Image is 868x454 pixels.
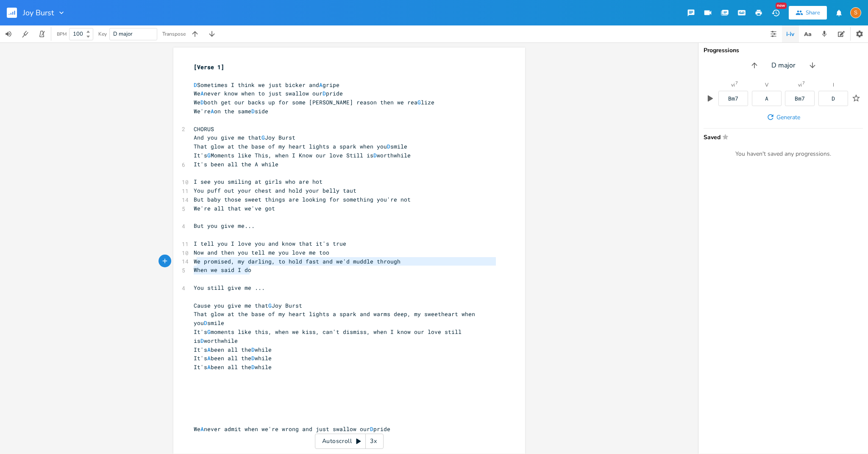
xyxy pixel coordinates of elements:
span: You still give me ... [194,284,265,291]
span: D [200,98,204,106]
span: That glow at the base of my heart lights a spark and warms deep, my sweetheart when you smile [194,310,479,327]
span: CHORUS [194,125,214,133]
div: Key [98,31,107,36]
div: 3x [366,434,381,449]
div: Share [806,9,820,17]
div: V [765,82,768,87]
span: D [373,151,377,159]
div: BPM [57,32,67,36]
span: We're all that we've got [194,205,275,212]
span: A [200,425,204,433]
span: A [211,107,214,115]
span: D [251,354,255,362]
button: S [850,3,861,22]
div: You haven't saved any progressions. [704,150,863,158]
sup: 7 [735,81,738,85]
span: A [200,90,204,97]
span: D major [113,30,133,38]
span: You puff out your chest and hold your belly taut [194,187,356,194]
span: Now and then you tell me you love me too [194,249,329,256]
div: Shelleroodle [850,7,861,18]
div: vi [798,82,802,87]
span: D [251,107,255,115]
span: Joy Burst [23,9,54,17]
span: D [323,90,326,97]
sup: 7 [802,81,805,85]
span: D [387,143,390,150]
div: vi [731,82,735,87]
span: That glow at the base of my heart lights a spark when you smile [194,143,407,150]
span: We both get our backs up for some [PERSON_NAME] reason then we rea lize [194,98,434,106]
div: A [765,96,768,101]
span: I tell you I love you and know that it's true [194,240,346,247]
span: We never know when to just swallow our pride [194,90,343,97]
span: We never admit when we're wrong and just swallow our pride [194,425,390,433]
span: G [262,134,265,141]
span: But you give me... [194,222,255,230]
span: And you give me that Joy Burst [194,134,295,141]
span: A [207,354,211,362]
span: D [370,425,373,433]
span: A [207,363,211,371]
span: D [204,319,207,327]
span: A [319,81,323,89]
button: New [767,5,784,20]
span: Sometimes I think we just bicker and gripe [194,81,339,89]
span: It's moments like this, when we kiss, can't dismiss, when I know our love still is worthwhile [194,328,465,345]
span: I see you smiling at girls who are hot [194,178,323,185]
div: New [776,3,787,9]
div: Bm7 [728,96,738,101]
div: Autoscroll [315,434,384,449]
span: D [194,81,197,89]
span: When we said I do [194,266,251,274]
div: I [833,82,834,87]
span: Saved [704,134,858,140]
span: It's been all the A while [194,160,278,168]
span: It's been all the while [194,363,272,371]
div: Progressions [704,48,863,53]
span: It's Moments like This, when I Know our love Still is worthwhile [194,151,411,159]
span: D [251,346,255,353]
span: D [251,363,255,371]
div: D [832,96,835,101]
span: G [268,302,272,309]
div: Transpose [162,31,186,36]
span: Generate [776,113,800,121]
span: We promised, my darling, to hold fast and we'd muddle through [194,258,401,265]
span: Cause you give me that Joy Burst [194,302,302,309]
span: G [417,98,421,106]
span: We're on the same side [194,107,268,115]
span: It's been all the while [194,346,272,353]
span: G [207,328,211,336]
span: [Verse 1] [194,63,224,71]
button: Share [789,6,827,20]
button: Generate [763,109,804,125]
span: But baby those sweet things are looking for something you're not [194,196,411,203]
span: G [207,151,211,159]
span: A [207,346,211,353]
span: D [200,337,204,345]
div: Bm7 [795,96,805,101]
span: It's been all the while [194,354,272,362]
span: D major [771,61,796,70]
